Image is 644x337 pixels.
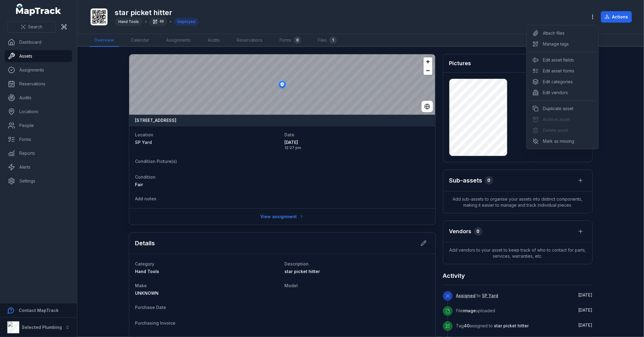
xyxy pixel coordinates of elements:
div: Edit asset forms [529,65,596,76]
div: Edit categories [529,76,596,87]
div: Mark as missing [529,136,596,147]
div: Edit vendors [529,87,596,98]
div: Attach files [529,28,596,39]
div: Archive asset [529,114,596,125]
div: Delete asset [529,125,596,136]
div: Manage tags [529,39,596,49]
div: Edit asset fields [529,55,596,65]
div: Duplicate asset [529,103,596,114]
